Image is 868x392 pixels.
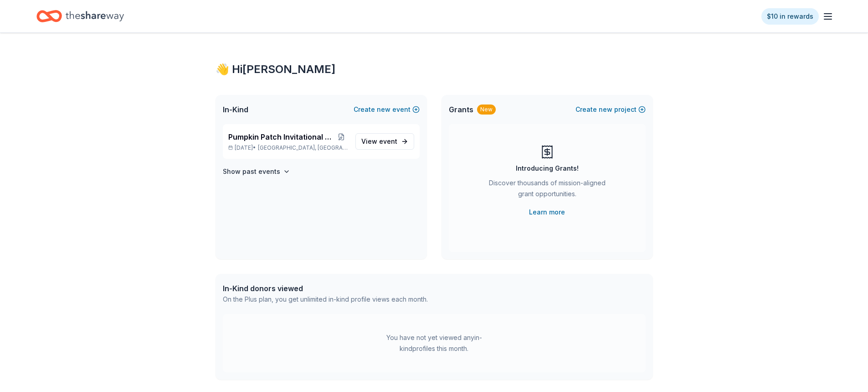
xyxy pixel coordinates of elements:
div: Introducing Grants! [516,163,579,174]
div: 👋 Hi [PERSON_NAME] [216,62,653,77]
div: On the Plus plan, you get unlimited in-kind profile views each month. [223,294,428,305]
div: Discover thousands of mission-aligned grant opportunities. [485,178,609,203]
div: New [477,105,496,115]
button: Createnewproject [575,104,646,115]
span: new [377,104,390,115]
div: In-Kind donors viewed [223,283,428,294]
span: new [599,104,612,115]
span: [GEOGRAPHIC_DATA], [GEOGRAPHIC_DATA] [258,144,348,152]
button: Show past events [223,166,290,177]
h4: Show past events [223,166,280,177]
span: event [379,137,397,145]
a: Learn more [529,207,565,218]
span: Grants [449,104,473,115]
a: Home [36,5,124,27]
span: Pumpkin Patch Invitational Silent Auction [228,131,335,142]
a: View event [355,133,414,150]
button: Createnewevent [354,104,420,115]
p: [DATE] • [228,144,348,152]
span: View [361,136,397,147]
a: $10 in rewards [761,8,819,25]
span: In-Kind [223,104,248,115]
div: You have not yet viewed any in-kind profiles this month. [377,332,491,354]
